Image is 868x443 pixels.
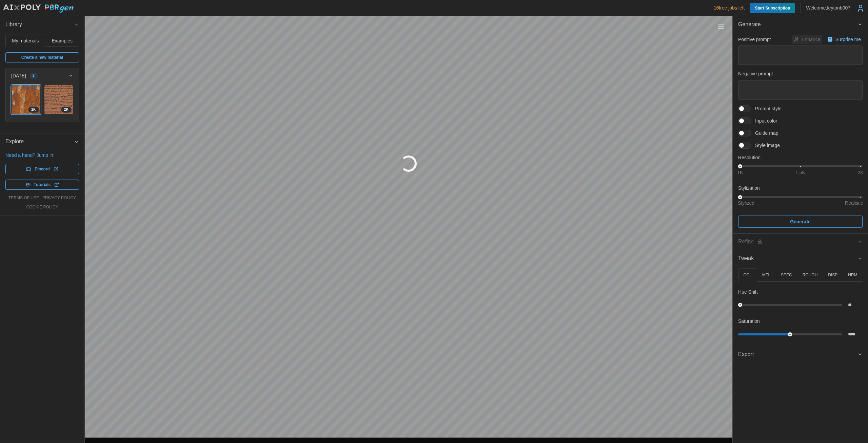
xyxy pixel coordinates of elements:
p: ROUGH [803,272,818,278]
span: Create a new material [21,53,63,62]
span: 2 K [64,107,68,112]
button: Tweak [733,250,868,267]
p: Resolution [738,154,863,161]
a: JN66ocUSks2zE48JjKQ32K [44,85,74,114]
button: Surprise me [826,35,863,44]
p: SPEC [781,272,792,278]
span: Generate [790,216,811,227]
a: privacy policy [42,195,76,201]
p: Hue Shift [738,289,758,295]
span: My materials [12,38,39,43]
p: Surprise me [835,36,862,43]
span: Tutorials [34,180,51,189]
button: Export [733,346,868,363]
p: Need a hand? Jump in: [5,152,79,159]
a: cookie policy [26,204,58,210]
a: Discord [5,164,79,174]
p: COL [743,272,752,278]
span: Examples [52,38,73,43]
img: AIxPoly PBRgen [3,4,74,13]
a: QfYddtLZ70bl2H17F44b2K [11,85,41,114]
button: Refine [733,234,868,250]
p: Stylization [738,185,863,191]
span: Start Subscription [755,3,790,13]
p: NRM [848,272,857,278]
div: [DATE]2 [6,83,79,122]
button: Toggle viewport controls [716,21,726,31]
span: 2 [33,73,35,78]
button: Enhance [792,35,822,44]
span: 2 K [31,107,36,112]
div: Export [733,363,868,370]
span: Discord [35,164,50,174]
a: terms of use [8,195,39,201]
button: Generate [733,16,868,33]
p: Positive prompt [738,36,771,43]
p: Negative prompt [738,70,863,77]
span: Library [5,16,74,33]
p: [DATE] [11,72,26,79]
div: Generate [733,33,868,233]
a: Create a new material [5,52,79,62]
p: Welcome, leytonb007 [806,4,851,11]
p: Enhance [802,36,822,43]
p: Saturation [738,318,760,325]
button: [DATE]2 [6,68,79,83]
span: Explore [5,133,74,150]
span: Tweak [738,250,857,267]
a: Tutorials [5,180,79,190]
span: Input color [751,117,777,124]
p: 16 free jobs left [714,4,745,11]
p: DISP [828,272,837,278]
span: Prompt style [751,105,782,112]
span: Export [738,346,857,363]
button: Generate [738,216,863,228]
img: QfYddtLZ70bl2H17F44b [12,85,40,114]
div: Tweak [733,267,868,346]
span: Generate [738,16,857,33]
a: Start Subscription [750,3,795,13]
p: MTL [762,272,770,278]
span: Guide map [751,130,778,136]
img: JN66ocUSks2zE48JjKQ3 [44,85,73,114]
span: Style image [751,142,780,149]
div: Refine [738,238,857,246]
